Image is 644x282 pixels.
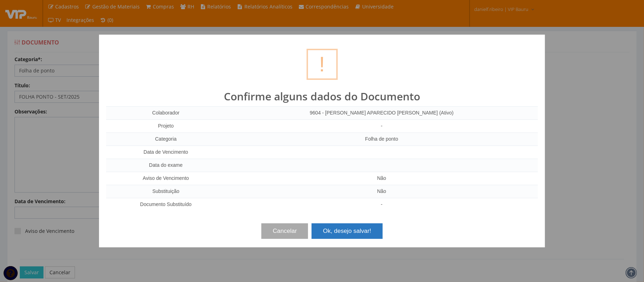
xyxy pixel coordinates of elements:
td: Categoria [106,133,226,146]
td: 9604 - [PERSON_NAME] APARECIDO [PERSON_NAME] (Ativo) [226,107,538,120]
button: Cancelar [261,223,308,239]
td: Projeto [106,119,226,133]
td: Substituição [106,185,226,198]
td: Não [226,172,538,185]
div: ! [307,49,338,80]
td: - [226,119,538,133]
td: Data do exame [106,159,226,172]
td: Colaborador [106,107,226,120]
td: Não [226,185,538,198]
button: Ok, desejo salvar! [312,223,382,239]
td: - [226,198,538,211]
h2: Confirme alguns dados do Documento [106,90,538,102]
td: Folha de ponto [226,133,538,146]
td: Documento Substituído [106,198,226,211]
td: Aviso de Vencimento [106,172,226,185]
td: Data de Vencimento [106,146,226,159]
